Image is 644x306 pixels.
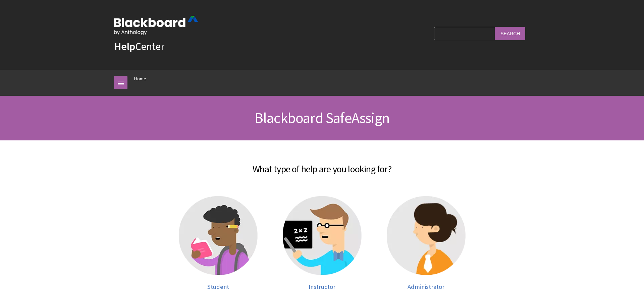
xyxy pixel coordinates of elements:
a: Instructor help Instructor [277,196,367,291]
a: Administrator help Administrator [381,196,471,291]
span: Student [207,283,229,291]
span: Administrator [408,283,444,291]
a: Student help Student [173,196,263,291]
a: HelpCenter [114,40,164,53]
img: Blackboard by Anthology [114,16,198,35]
img: Instructor help [283,196,362,275]
span: Instructor [309,283,335,291]
h2: What type of help are you looking for? [114,154,530,176]
img: Administrator help [387,196,466,275]
img: Student help [179,196,258,275]
strong: Help [114,40,135,53]
a: Home [134,75,146,83]
span: Blackboard SafeAssign [255,108,389,127]
input: Search [495,27,525,40]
